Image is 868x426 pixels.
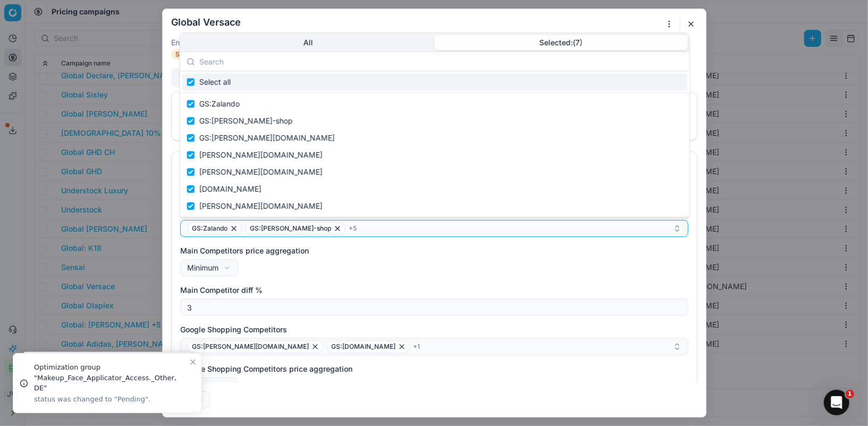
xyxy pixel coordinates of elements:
h2: Global Versace [171,18,241,27]
div: [PERSON_NAME][DOMAIN_NAME] [182,163,687,181]
span: Select all [199,77,231,87]
span: + 1 [413,342,420,351]
span: Smart rules [171,49,215,60]
div: GS:[PERSON_NAME]-shop [182,112,687,129]
div: [DOMAIN_NAME] [182,181,687,198]
div: GS:[PERSON_NAME][DOMAIN_NAME] [182,129,687,146]
button: GS:ZalandoGS:[PERSON_NAME]-shop+5 [180,220,688,237]
div: [PERSON_NAME][DOMAIN_NAME] [182,198,687,215]
span: GS:[PERSON_NAME]-shop [250,224,331,233]
button: Selected: ( 7 ) [435,35,688,50]
div: [PERSON_NAME][DOMAIN_NAME] [182,146,687,163]
span: 1 [846,390,854,398]
button: GS:[PERSON_NAME][DOMAIN_NAME]GS:[DOMAIN_NAME]+1 [180,338,688,355]
label: Main Competitors price aggregation [180,245,688,256]
span: GS:[PERSON_NAME][DOMAIN_NAME] [192,342,309,351]
label: Google Shopping Competitors price aggregation [180,364,688,374]
button: Products [173,70,218,86]
iframe: Intercom live chat [824,390,849,415]
label: Google Shopping Competitors [180,324,688,335]
div: Suggestions [180,71,689,217]
div: GS:Zalando [182,95,687,112]
span: GS:[DOMAIN_NAME] [331,342,395,351]
span: GS:Zalando [192,224,227,233]
button: Cancel [171,391,209,408]
span: + 5 [349,224,357,233]
dt: Engine [171,39,225,46]
button: All [182,35,435,50]
input: Search [199,51,683,72]
label: Main Competitor diff % [180,285,688,296]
